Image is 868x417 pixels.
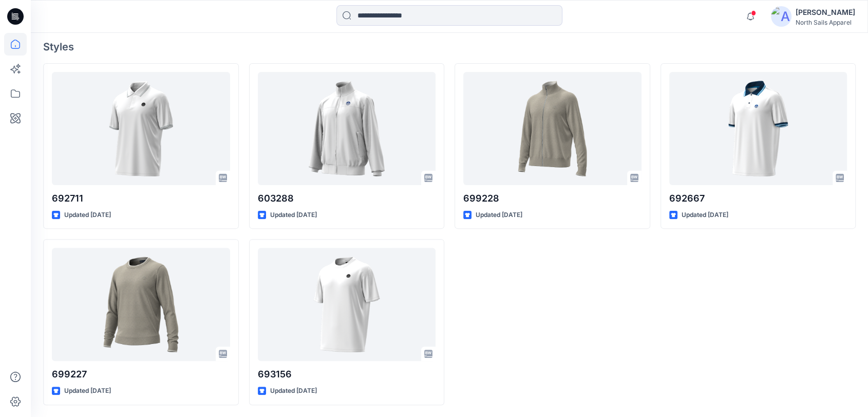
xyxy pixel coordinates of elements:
p: Updated [DATE] [270,210,317,221]
a: 693156 [258,248,436,361]
p: Updated [DATE] [64,386,111,396]
a: 692711 [52,72,230,185]
p: Updated [DATE] [682,210,728,221]
a: 699228 [463,72,641,185]
p: 699228 [463,191,641,206]
p: 699227 [52,367,230,382]
p: 603288 [258,191,436,206]
div: North Sails Apparel [796,19,855,26]
p: 692711 [52,191,230,206]
img: avatar [771,6,791,27]
a: 699227 [52,248,230,361]
a: 692667 [669,72,847,185]
p: Updated [DATE] [64,210,111,221]
h4: Styles [43,41,856,53]
p: Updated [DATE] [270,386,317,396]
div: [PERSON_NAME] [796,6,855,19]
p: Updated [DATE] [476,210,522,221]
p: 692667 [669,191,847,206]
a: 603288 [258,72,436,185]
p: 693156 [258,367,436,382]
